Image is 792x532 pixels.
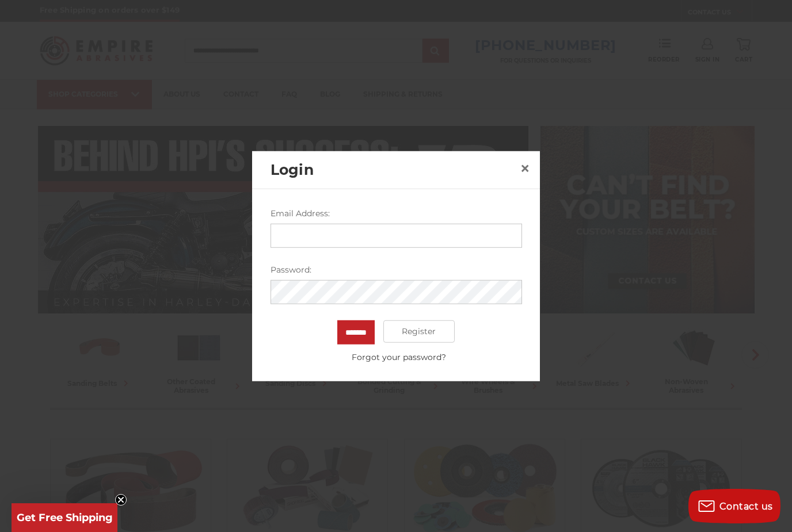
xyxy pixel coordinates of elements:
h2: Login [271,159,516,181]
label: Password: [271,263,522,275]
span: × [520,157,530,179]
span: Get Free Shipping [17,511,113,524]
div: Get Free ShippingClose teaser [12,503,117,532]
a: Register [383,320,455,343]
span: Contact us [719,501,773,512]
a: Close [516,159,534,178]
button: Contact us [688,489,780,523]
button: Close teaser [115,494,127,506]
a: Forgot your password? [276,351,521,363]
label: Email Address: [271,207,522,219]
